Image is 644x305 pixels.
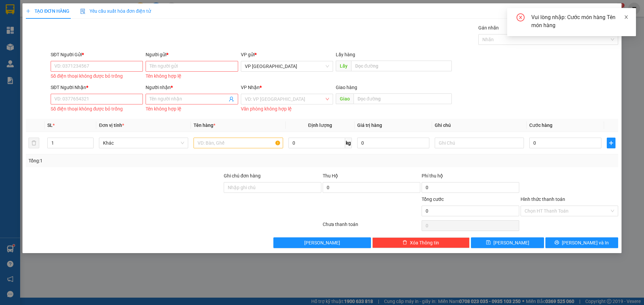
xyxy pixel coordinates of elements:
span: Tên hàng [194,123,215,128]
span: close-circle [517,13,525,23]
div: VP Cư Jút [78,6,125,22]
span: VP Nhận [241,85,260,90]
span: TẠO ĐƠN HÀNG [26,8,69,14]
span: VP Sài Gòn [245,61,329,71]
div: Số điện thoại không được bỏ trống [51,72,143,80]
div: Vui lòng nhập: Cước món hàng Tên món hàng [531,13,628,29]
span: Giao hàng [336,85,357,90]
div: VP [GEOGRAPHIC_DATA] [6,6,74,22]
div: Phí thu hộ [422,172,519,182]
span: Nhận: [78,6,95,13]
input: Dọc đường [354,93,452,104]
span: printer [554,240,559,245]
div: Người gửi [146,51,238,58]
div: Tên không hợp lệ [146,72,238,80]
label: Hình thức thanh toán [521,197,565,202]
div: VP gửi [241,51,333,58]
th: Ghi chú [432,119,527,132]
span: Lấy hàng [336,52,355,57]
div: Người nhận [146,84,238,91]
input: VD: Bàn, Ghế [194,138,283,148]
div: 30.000 [77,43,126,60]
span: plus [607,140,615,146]
div: SĐT Người Nhận [51,84,143,91]
div: SĐT Người Gửi [51,51,143,58]
input: Ghi Chú [435,138,524,148]
span: Giao [336,93,354,104]
div: 0888479595 [6,30,74,39]
img: icon [80,9,86,14]
div: Tổng: 1 [29,157,249,164]
span: user-add [229,96,234,102]
span: Giá trị hàng [357,123,382,128]
span: Gửi: [6,6,16,13]
label: Ghi chú đơn hàng [224,173,261,178]
input: Dọc đường [351,61,452,71]
span: Chưa cước : [77,43,92,59]
button: printer[PERSON_NAME] và In [545,237,618,248]
span: Thu Hộ [323,173,338,178]
span: Định lượng [308,123,332,128]
div: Số điện thoại không được bỏ trống [51,105,143,113]
div: Chưa thanh toán [322,221,421,232]
button: plus [607,138,615,148]
button: deleteXóa Thông tin [372,237,470,248]
span: Xóa Thông tin [410,239,439,246]
input: 0 [357,138,429,148]
button: delete [29,138,39,148]
label: Gán nhãn [478,25,499,30]
div: 0888479595 [78,30,125,39]
div: phong [78,22,125,30]
button: [PERSON_NAME] [273,237,371,248]
span: [PERSON_NAME] [493,239,529,246]
div: Văn phòng không hợp lệ [241,105,333,113]
button: Close [603,3,622,22]
span: kg [345,138,352,148]
span: close [624,15,629,19]
span: Yêu cầu xuất hóa đơn điện tử [80,8,151,14]
span: Khác [103,138,184,148]
span: Cước hàng [529,123,552,128]
span: Tổng cước [422,197,444,202]
span: save [486,240,491,245]
span: Đơn vị tính [99,123,124,128]
div: phong [6,22,74,30]
input: Ghi chú đơn hàng [224,182,321,193]
span: [PERSON_NAME] và In [562,239,609,246]
span: [PERSON_NAME] [304,239,340,246]
span: plus [26,9,31,13]
div: Tên không hợp lệ [146,105,238,113]
span: SL [47,123,53,128]
button: save[PERSON_NAME] [471,237,544,248]
span: delete [402,240,407,245]
span: Lấy [336,61,351,71]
